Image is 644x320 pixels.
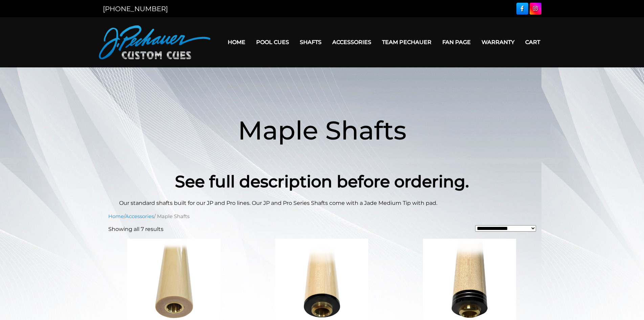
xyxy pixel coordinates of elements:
select: Shop order [475,225,536,232]
a: [PHONE_NUMBER] [103,5,168,13]
a: Shafts [294,34,327,51]
a: Home [108,213,124,219]
a: Accessories [327,34,377,51]
strong: See full description before ordering. [175,172,469,191]
span: Maple Shafts [238,114,406,146]
img: Pechauer Custom Cues [99,25,210,59]
a: Home [222,34,251,51]
a: Team Pechauer [377,34,437,51]
a: Accessories [125,213,154,219]
p: Showing all 7 results [108,225,163,233]
a: Fan Page [437,34,476,51]
a: Cart [520,34,546,51]
nav: Breadcrumb [108,213,536,220]
p: Our standard shafts built for our JP and Pro lines. Our JP and Pro Series Shafts come with a Jade... [119,199,525,207]
a: Warranty [476,34,520,51]
a: Pool Cues [251,34,294,51]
